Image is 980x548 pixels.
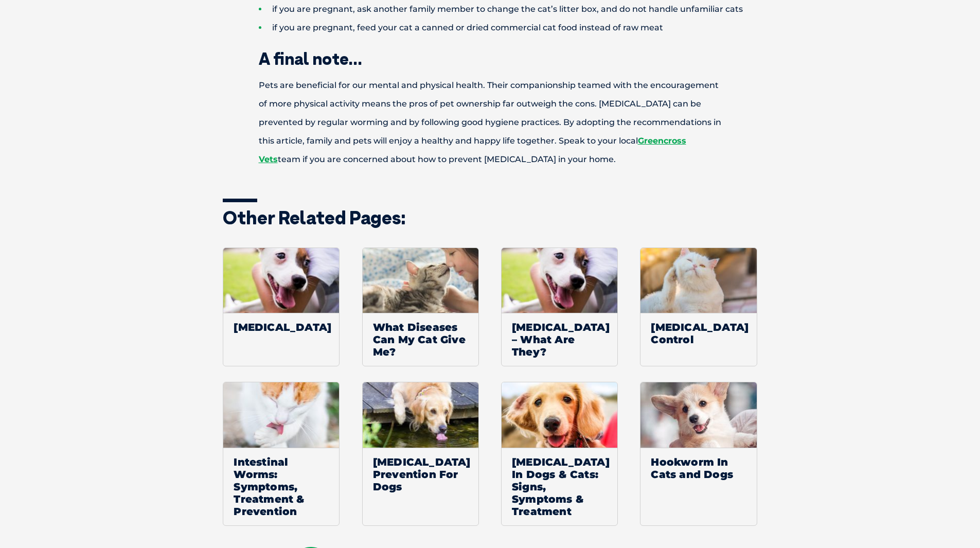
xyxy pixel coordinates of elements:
[640,313,756,353] span: [MEDICAL_DATA] Control
[223,382,340,526] a: Intestinal Worms: Symptoms, Treatment & Prevention
[223,248,340,367] a: [MEDICAL_DATA]
[259,19,758,37] li: if you are pregnant, feed your cat a canned or dried commercial cat food instead of raw meat
[363,313,478,366] span: What Diseases Can My Cat Give Me?
[362,248,479,367] a: What Diseases Can My Cat Give Me?
[502,313,617,366] span: [MEDICAL_DATA] – What Are They?
[501,382,618,526] a: [MEDICAL_DATA] In Dogs & Cats: Signs, Symptoms & Treatment
[223,208,758,227] h3: Other related pages:
[640,382,756,448] img: Puppy Health Check
[640,382,757,526] a: Hookworm In Cats and Dogs
[640,248,757,367] a: [MEDICAL_DATA] Control
[223,76,758,169] p: Pets are beneficial for our mental and physical health. Their companionship teamed with the encou...
[502,448,617,525] span: [MEDICAL_DATA] In Dogs & Cats: Signs, Symptoms & Treatment
[223,50,758,67] h2: A final note…
[223,448,339,525] span: Intestinal Worms: Symptoms, Treatment & Prevention
[259,136,686,164] a: Greencross Vets
[223,313,339,341] span: [MEDICAL_DATA]
[501,248,618,367] a: [MEDICAL_DATA] – What Are They?
[362,382,479,526] a: [MEDICAL_DATA] Prevention For Dogs
[363,448,478,501] span: [MEDICAL_DATA] Prevention For Dogs
[640,448,756,488] span: Hookworm In Cats and Dogs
